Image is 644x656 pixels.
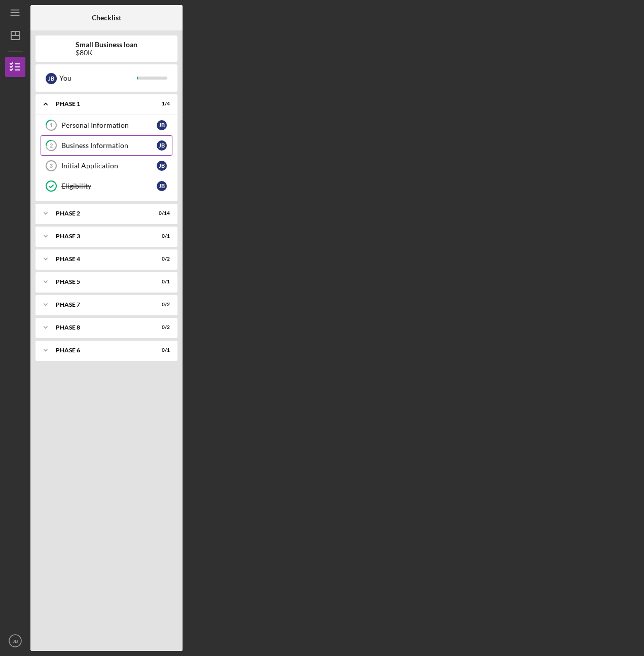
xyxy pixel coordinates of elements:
[152,302,170,308] div: 0 / 2
[157,120,167,130] div: J B
[46,73,57,84] div: J B
[152,256,170,262] div: 0 / 2
[152,233,170,239] div: 0 / 1
[157,181,167,191] div: J B
[50,142,53,149] tspan: 2
[152,347,170,353] div: 0 / 1
[61,162,157,170] div: Initial Application
[56,210,145,216] div: Phase 2
[56,302,145,308] div: Phase 7
[41,156,172,176] a: 3Initial ApplicationJB
[56,324,145,331] div: Phase 8
[56,279,145,285] div: Phase 5
[76,41,137,49] b: Small Business loan
[61,182,157,190] div: Eligibility
[152,324,170,331] div: 0 / 2
[56,347,145,353] div: Phase 6
[76,49,137,57] div: $80K
[152,210,170,216] div: 0 / 14
[41,135,172,156] a: 2Business InformationJB
[157,140,167,151] div: J B
[56,256,145,262] div: Phase 4
[50,163,53,169] tspan: 3
[50,122,53,129] tspan: 1
[61,121,157,129] div: Personal Information
[152,101,170,107] div: 1 / 4
[41,115,172,135] a: 1Personal InformationJB
[56,233,145,239] div: Phase 3
[61,141,157,150] div: Business Information
[5,631,25,651] button: JB
[59,69,137,87] div: You
[157,161,167,171] div: J B
[92,14,121,22] b: Checklist
[41,176,172,196] a: EligibilityJB
[152,279,170,285] div: 0 / 1
[12,638,18,644] text: JB
[56,101,145,107] div: Phase 1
